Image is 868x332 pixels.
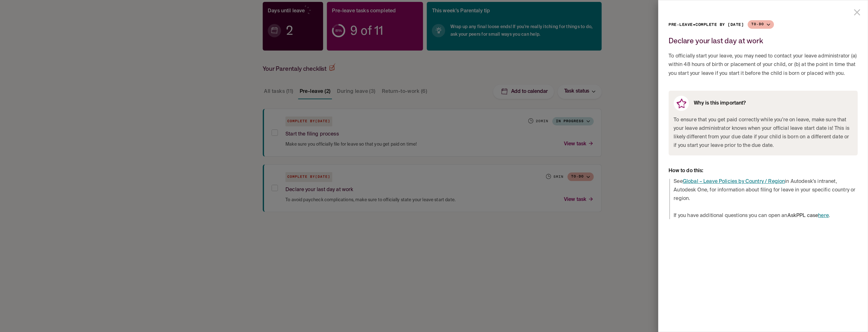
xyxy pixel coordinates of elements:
p: Pre-leave • Complete by [DATE] [669,21,744,29]
h2: Declare your last day at work [669,37,763,45]
p: See in Autodesk’s intranet, Autodesk One, for information about filing for leave in your specific... [674,178,858,203]
p: If you have additional questions you can open an . [674,212,858,220]
h6: Why is this important? [694,100,746,106]
button: close drawer [849,4,865,20]
span: To officially start your leave, you may need to contact your leave administrator (a) within 48 ho... [669,52,858,78]
button: To-do [748,20,774,29]
span: To ensure that you get paid correctly while you’re on leave, make sure that your leave administra... [674,116,853,150]
strong: AskPPL case [787,213,828,218]
a: here [818,213,829,218]
h6: How to do this: [669,168,858,174]
a: Global – Leave Policies by Country / Region [682,179,785,184]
